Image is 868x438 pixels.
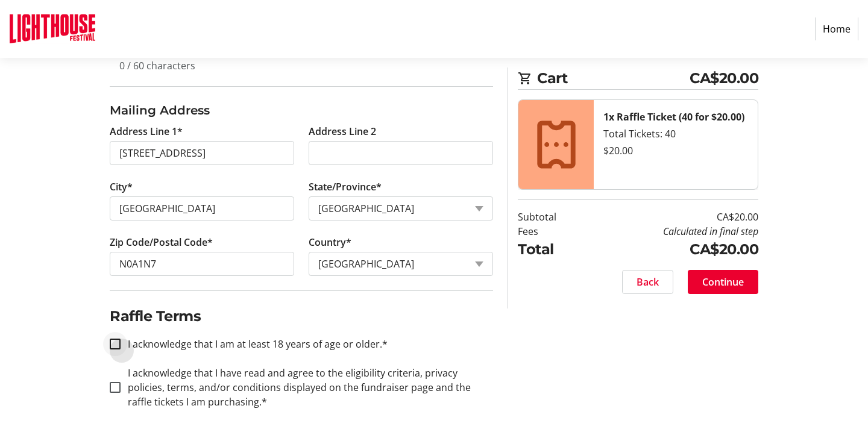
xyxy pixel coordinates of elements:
td: Calculated in final step [587,224,758,239]
div: Total Tickets: 40 [603,127,748,141]
span: CA$20.00 [690,67,758,89]
label: Address Line 1* [110,124,183,139]
input: Zip or Postal Code [110,252,294,276]
label: Zip Code/Postal Code* [110,235,213,249]
span: Back [637,275,659,289]
label: I acknowledge that I have read and agree to the eligibility criteria, privacy policies, terms, an... [121,366,493,409]
td: Fees [518,224,587,239]
span: Continue [702,275,744,289]
label: Address Line 2 [309,124,376,139]
button: Continue [688,270,758,294]
div: $20.00 [603,143,748,158]
button: Back [622,270,673,294]
img: Lighthouse Festival's Logo [10,5,95,53]
label: City* [110,180,133,194]
input: Address [110,141,294,165]
span: Cart [537,67,690,89]
label: Country* [309,235,351,249]
input: City [110,196,294,221]
strong: 1x Raffle Ticket (40 for $20.00) [603,110,744,124]
h3: Mailing Address [110,101,493,119]
td: CA$20.00 [587,239,758,260]
label: I acknowledge that I am at least 18 years of age or older.* [121,337,388,351]
tr-character-limit: 0 / 60 characters [119,59,195,72]
td: CA$20.00 [587,210,758,224]
a: Home [815,17,858,40]
td: Subtotal [518,210,587,224]
h2: Raffle Terms [110,305,493,327]
td: Total [518,239,587,260]
label: State/Province* [309,180,382,194]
